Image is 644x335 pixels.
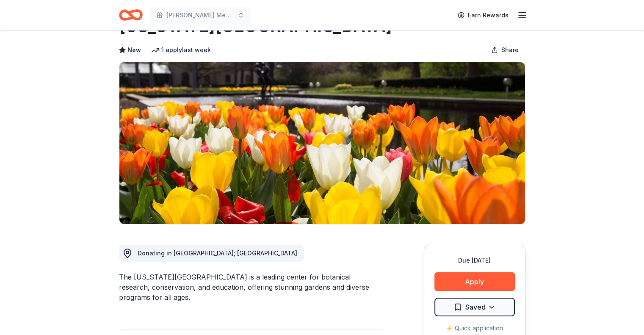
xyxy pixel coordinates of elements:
div: Due [DATE] [434,255,515,266]
button: Share [484,42,525,58]
button: Saved [434,298,515,316]
span: New [127,45,141,55]
div: The [US_STATE][GEOGRAPHIC_DATA] is a leading center for botanical research, conservation, and edu... [119,272,383,302]
span: Saved [465,302,486,313]
img: Image for Missouri Botanical Garden [119,62,525,224]
a: Earn Rewards [453,8,514,23]
button: Apply [434,272,515,291]
button: [PERSON_NAME] Memorial Golf Tournament [149,7,251,24]
span: Donating in [GEOGRAPHIC_DATA]; [GEOGRAPHIC_DATA] [138,249,297,257]
span: [PERSON_NAME] Memorial Golf Tournament [166,10,234,20]
a: Home [119,5,143,25]
div: ⚡️ Quick application [434,323,515,333]
span: Share [501,45,519,55]
div: 1 apply last week [151,45,211,55]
